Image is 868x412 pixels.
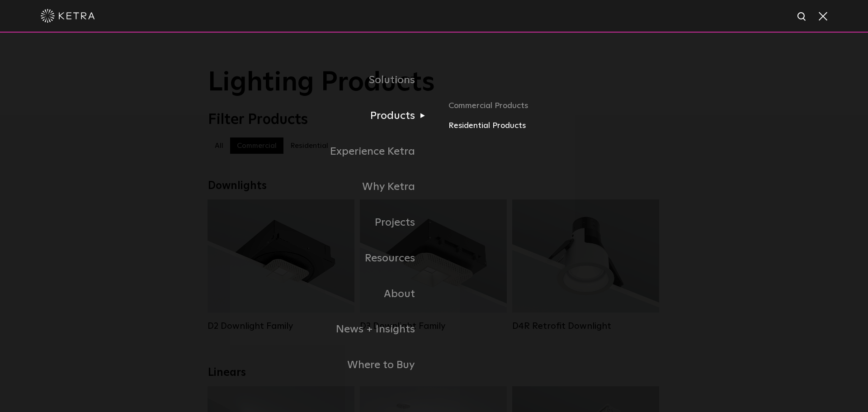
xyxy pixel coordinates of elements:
a: Resources [208,241,434,276]
a: Residential Products [448,119,660,133]
a: Why Ketra [208,169,434,205]
a: Projects [208,205,434,241]
a: Experience Ketra [208,134,434,170]
a: About [208,276,434,312]
div: Navigation Menu [208,62,660,383]
img: search icon [797,11,808,23]
a: Products [208,98,434,134]
a: Commercial Products [448,99,660,119]
a: Solutions [208,62,434,98]
img: ketra-logo-2019-white [41,9,95,23]
a: News + Insights [208,312,434,347]
a: Where to Buy [208,347,434,383]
